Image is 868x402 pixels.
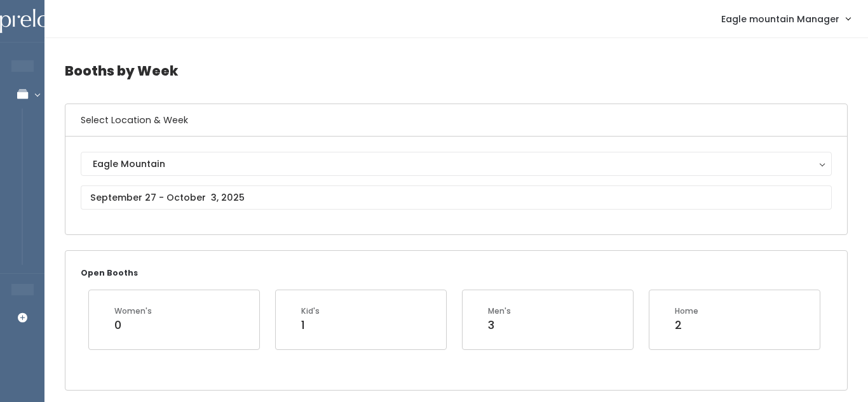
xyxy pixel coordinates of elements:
[675,317,698,333] div: 2
[675,305,698,317] div: Home
[65,104,847,137] h6: Select Location & Week
[488,317,511,333] div: 3
[93,157,820,171] div: Eagle Mountain
[301,305,320,317] div: Kid's
[301,317,320,333] div: 1
[721,12,839,26] span: Eagle mountain Manager
[81,152,832,176] button: Eagle Mountain
[81,267,138,278] small: Open Booths
[65,53,848,88] h4: Booths by Week
[709,5,863,32] a: Eagle mountain Manager
[81,185,832,210] input: September 27 - October 3, 2025
[114,305,152,317] div: Women's
[488,305,511,317] div: Men's
[114,317,152,333] div: 0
